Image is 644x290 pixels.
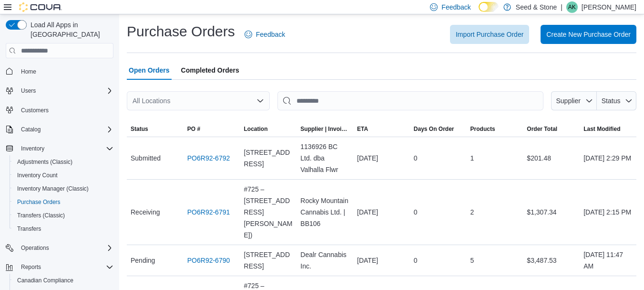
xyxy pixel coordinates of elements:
a: Transfers (Classic) [13,210,69,221]
span: [STREET_ADDRESS] [244,147,293,170]
a: Purchase Orders [13,196,64,208]
span: Inventory Count [13,170,113,181]
button: Operations [2,241,117,255]
button: Transfers (Classic) [10,209,117,222]
span: Supplier | Invoice Number [300,125,349,133]
button: Canadian Compliance [10,274,117,287]
div: Arun Kumar [566,1,578,13]
div: $3,487.53 [523,251,580,270]
span: Supplier [556,97,581,105]
button: Status [597,91,636,110]
span: Customers [17,104,113,116]
button: Catalog [17,124,44,135]
button: Reports [2,260,117,274]
button: Catalog [2,123,117,136]
button: Import Purchase Order [450,25,529,44]
span: 0 [414,206,418,218]
p: Seed & Stone [516,1,557,13]
span: Users [17,85,113,97]
span: Operations [17,242,113,254]
img: Cova [19,2,62,12]
span: Feedback [441,2,470,12]
a: PO6R92-6790 [187,255,230,266]
span: Receiving [131,206,160,218]
button: Inventory Manager (Classic) [10,182,117,195]
span: 0 [414,255,418,266]
div: [DATE] 2:15 PM [580,203,636,222]
a: Transfers [13,223,45,235]
div: Dealr Cannabis Inc. [296,245,353,276]
button: Users [17,85,40,97]
span: Location [244,125,268,133]
span: ETA [357,125,368,133]
button: Inventory [17,143,48,154]
a: Inventory Manager (Classic) [13,183,92,194]
span: Inventory Manager (Classic) [13,183,113,194]
span: Home [17,65,113,77]
span: AK [568,1,576,13]
button: Inventory [2,142,117,155]
span: Completed Orders [181,61,239,80]
button: PO # [184,121,240,137]
button: Status [127,121,184,137]
button: Products [467,121,523,137]
a: PO6R92-6792 [187,152,230,164]
p: [PERSON_NAME] [582,1,636,13]
span: Load All Apps in [GEOGRAPHIC_DATA] [27,20,113,39]
button: Location [240,121,297,137]
button: Reports [17,261,45,273]
span: Status [131,125,148,133]
button: ETA [353,121,410,137]
span: 0 [414,152,418,164]
span: Users [21,87,36,95]
div: [DATE] 2:29 PM [580,149,636,168]
button: Home [2,64,117,78]
button: Purchase Orders [10,195,117,209]
span: Transfers (Classic) [13,210,113,221]
a: Adjustments (Classic) [13,156,76,168]
a: Home [17,66,40,77]
a: Customers [17,105,52,116]
button: Last Modified [580,121,636,137]
span: Days On Order [414,125,454,133]
span: Transfers [13,223,113,235]
span: Dark Mode [479,12,479,12]
a: PO6R92-6791 [187,206,230,218]
button: Operations [17,242,53,254]
div: Rocky Mountain Cannabis Ltd. | BB106 [296,191,353,233]
input: Dark Mode [479,2,499,12]
span: Inventory [21,145,44,152]
div: 1136926 BC Ltd. dba Valhalla Flwr [296,137,353,179]
span: Purchase Orders [13,196,113,208]
div: [DATE] [353,203,410,222]
button: Order Total [523,121,580,137]
span: Catalog [21,126,41,133]
button: Inventory Count [10,169,117,182]
span: Feedback [256,30,285,39]
span: #725 – [STREET_ADDRESS][PERSON_NAME]) [244,183,293,241]
span: Catalog [17,124,113,135]
span: Import Purchase Order [456,30,523,39]
span: Inventory Manager (Classic) [17,185,89,193]
span: Transfers [17,225,41,233]
span: Transfers (Classic) [17,212,65,219]
span: Canadian Compliance [17,277,73,284]
span: Pending [131,255,155,266]
span: Create New Purchase Order [546,30,631,39]
span: Products [470,125,495,133]
span: Home [21,68,36,75]
span: 1 [470,152,474,164]
input: This is a search bar. After typing your query, hit enter to filter the results lower in the page. [277,91,543,110]
span: Canadian Compliance [13,275,113,286]
span: Order Total [527,125,557,133]
span: Customers [21,107,49,114]
a: Inventory Count [13,170,61,181]
button: Supplier | Invoice Number [296,121,353,137]
p: | [561,1,562,13]
button: Days On Order [410,121,467,137]
button: Supplier [551,91,597,110]
button: Transfers [10,222,117,236]
span: Reports [17,261,113,273]
span: Inventory Count [17,172,58,179]
span: Submitted [131,152,161,164]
